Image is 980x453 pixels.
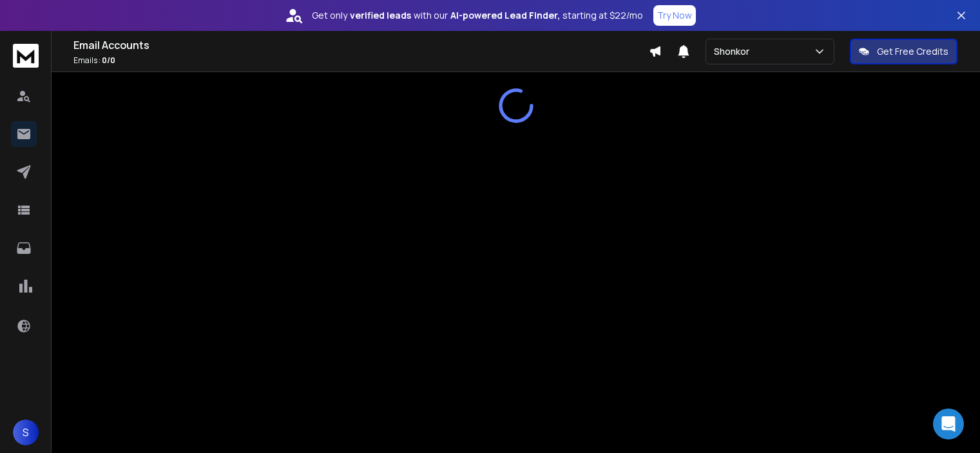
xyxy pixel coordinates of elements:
[933,409,964,439] div: Open Intercom Messenger
[877,45,948,58] p: Get Free Credits
[653,5,696,26] button: Try Now
[13,44,39,68] img: logo
[102,55,115,66] span: 0 / 0
[13,419,39,445] button: S
[73,37,649,53] h1: Email Accounts
[850,39,957,64] button: Get Free Credits
[350,9,411,22] strong: verified leads
[450,9,560,22] strong: AI-powered Lead Finder,
[73,55,649,66] p: Emails :
[312,9,643,22] p: Get only with our starting at $22/mo
[714,45,754,58] p: Shonkor
[657,9,692,22] p: Try Now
